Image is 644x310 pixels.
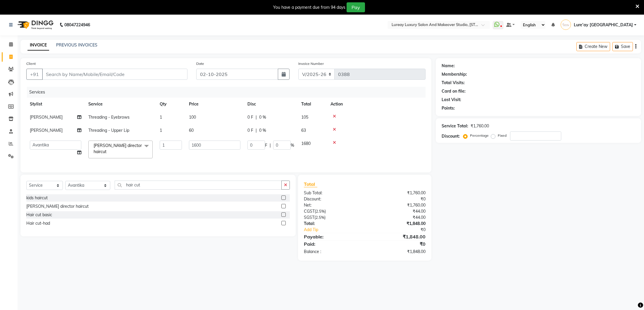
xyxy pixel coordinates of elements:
div: ₹44.00 [365,214,430,221]
span: Lure’ay [GEOGRAPHIC_DATA] [574,22,633,28]
th: Total [298,98,327,111]
input: Search by Name/Mobile/Email/Code [42,69,187,80]
div: Payable: [299,233,365,240]
span: | [256,114,257,120]
div: [PERSON_NAME] director haircut [26,203,89,209]
span: Threading - Eyebrows [88,115,130,120]
div: Services [27,87,430,98]
span: 63 [301,128,306,133]
div: ( ) [299,214,365,221]
span: F [265,142,267,148]
span: 0 F [247,127,253,134]
div: Total: [299,221,365,227]
div: ( ) [299,208,365,214]
img: logo [15,17,55,33]
div: ₹1,848.00 [365,249,430,255]
a: Add Tip [299,227,376,233]
button: Save [612,42,633,51]
span: 0 % [259,114,266,120]
div: Card on file: [442,88,466,94]
div: Discount: [442,133,460,139]
div: kids haircut [26,195,48,201]
span: 1 [160,128,162,133]
span: CGST [304,209,315,214]
div: ₹0 [365,196,430,202]
div: ₹0 [376,227,430,233]
button: +91 [26,69,43,80]
div: Total Visits: [442,80,465,86]
span: Total [304,181,317,187]
span: Threading - Upper Lip [88,128,129,133]
div: Hair cut-had [26,220,50,226]
span: [PERSON_NAME] director haircut [94,143,142,154]
span: | [270,142,271,148]
th: Qty [156,98,185,111]
div: Last Visit: [442,97,461,103]
div: ₹1,848.00 [365,233,430,240]
span: 2.5% [316,215,324,220]
div: ₹1,848.00 [365,221,430,227]
th: Action [327,98,426,111]
div: Balance : [299,249,365,255]
span: 1680 [301,141,311,146]
label: Client [26,61,36,66]
div: Discount: [299,196,365,202]
label: Date [196,61,204,66]
span: [PERSON_NAME] [30,128,63,133]
span: 2.5% [316,209,325,214]
div: Hair cut basic [26,212,52,218]
span: 0 % [259,127,266,134]
div: Membership: [442,71,467,77]
b: 08047224946 [64,17,90,33]
div: Sub Total: [299,190,365,196]
div: Service Total: [442,123,468,129]
a: PREVIOUS INVOICES [56,42,97,48]
img: Lure’ay India [561,20,571,30]
div: ₹1,760.00 [471,123,489,129]
button: Pay [347,2,365,12]
a: x [106,149,109,154]
div: ₹1,760.00 [365,202,430,208]
label: Fixed [498,133,507,138]
span: 60 [189,128,194,133]
div: Net: [299,202,365,208]
div: ₹44.00 [365,208,430,214]
input: Search or Scan [115,181,282,190]
label: Invoice Number [298,61,324,66]
span: SGST [304,215,314,220]
a: INVOICE [27,40,49,51]
div: ₹1,760.00 [365,190,430,196]
div: ₹0 [365,240,430,247]
div: You have a payment due from 94 days [273,4,345,11]
div: Points: [442,105,455,111]
span: 0 F [247,114,253,120]
th: Disc [244,98,298,111]
span: 1 [160,115,162,120]
button: Create New [576,42,610,51]
div: Paid: [299,240,365,247]
th: Price [185,98,244,111]
span: 105 [301,115,308,120]
span: | [256,127,257,134]
span: 100 [189,115,196,120]
span: % [291,142,294,148]
div: Name: [442,63,455,69]
th: Service [85,98,156,111]
th: Stylist [26,98,85,111]
label: Percentage [470,133,489,138]
span: [PERSON_NAME] [30,115,63,120]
